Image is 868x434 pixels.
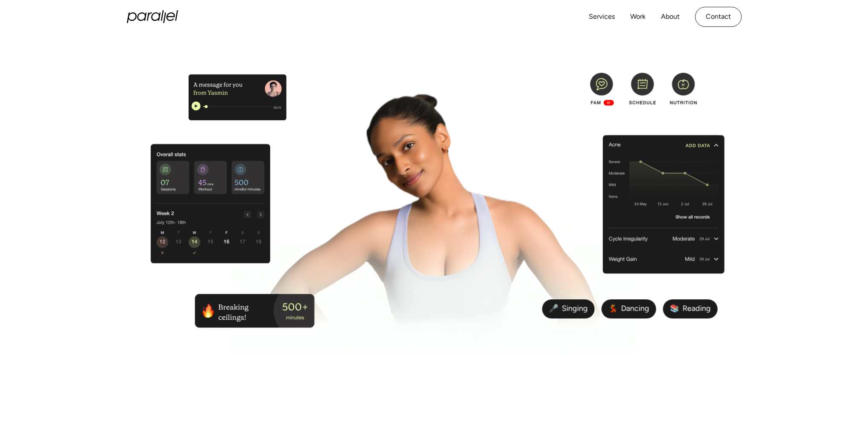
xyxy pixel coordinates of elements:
div: Dancing [621,303,649,314]
a: Services [589,11,615,23]
a: home [127,10,178,23]
a: Work [630,11,646,23]
div: Singing [561,303,587,314]
div: 📚 [669,303,679,314]
div: Reading [682,303,710,314]
div: 💃 [608,303,617,314]
a: About [661,11,680,23]
a: Contact [695,7,742,27]
div: 🎤 [549,303,558,314]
